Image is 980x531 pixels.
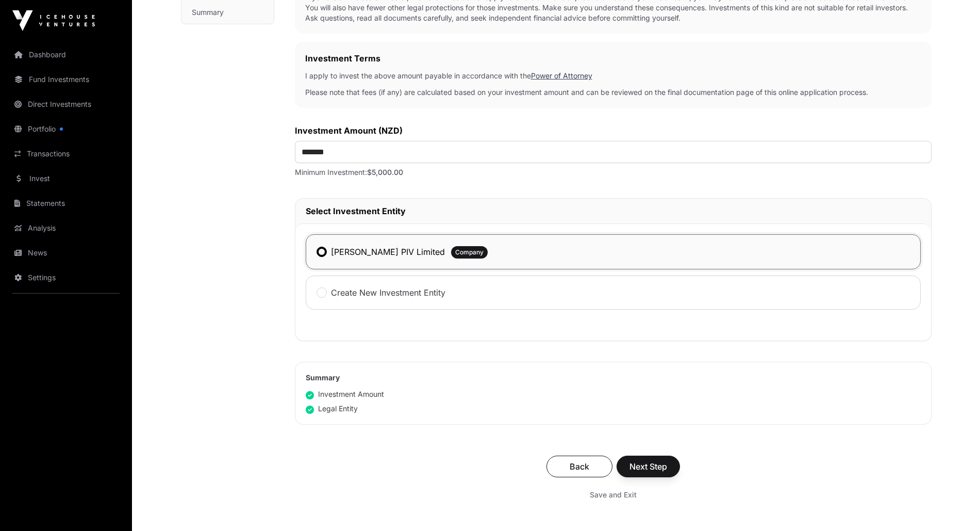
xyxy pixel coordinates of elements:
h2: Select Investment Entity [306,205,921,217]
p: Please note that fees (if any) are calculated based on your investment amount and can be reviewed... [305,87,921,98]
h2: Investment Terms [305,52,921,65]
p: Minimum Investment: [295,167,932,178]
p: I apply to invest the above amount payable in accordance with the [305,71,921,81]
a: Statements [8,192,124,215]
label: Create New Investment Entity [331,286,445,299]
a: Dashboard [8,43,124,66]
img: Icehouse Ventures Logo [12,10,95,31]
label: Investment Amount (NZD) [295,124,932,137]
button: Save and Exit [577,486,649,504]
span: Back [559,460,600,473]
label: [PERSON_NAME] PIV Limited [331,246,445,258]
span: Save and Exit [590,490,637,500]
a: Portfolio [8,118,124,140]
a: Invest [8,167,124,190]
span: Company [455,248,484,256]
a: Fund Investments [8,68,124,91]
a: Power of Attorney [531,71,592,80]
button: Back [546,456,612,477]
div: Investment Amount [306,389,384,399]
span: Next Step [629,460,667,473]
a: Analysis [8,217,124,239]
a: Settings [8,266,124,289]
h2: Summary [306,373,921,383]
span: $5,000.00 [367,168,403,176]
a: Direct Investments [8,93,124,116]
div: Legal Entity [306,404,358,414]
button: Next Step [617,456,680,477]
a: News [8,242,124,264]
iframe: Chat Widget [928,481,980,531]
a: Transactions [8,142,124,165]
